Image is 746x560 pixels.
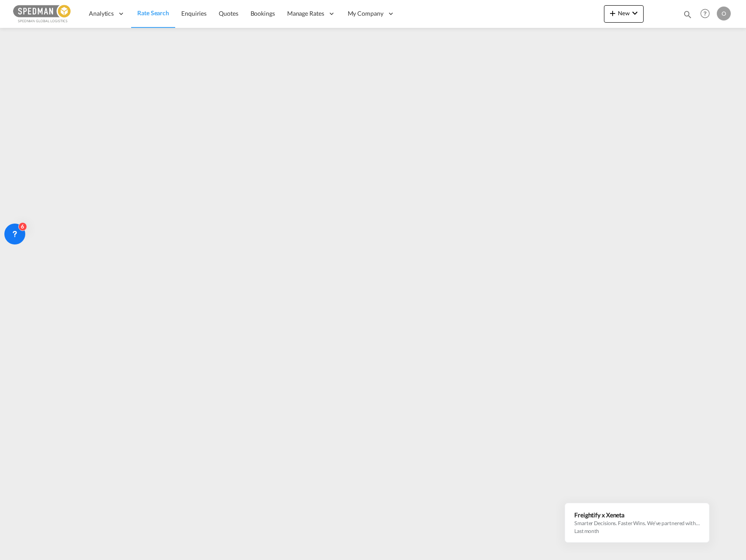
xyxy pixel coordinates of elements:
[683,10,692,19] md-icon: icon-magnify
[698,6,712,21] span: Help
[717,7,731,20] div: O
[607,10,640,17] span: New
[630,8,640,18] md-icon: icon-chevron-down
[348,9,383,18] span: My Company
[219,10,238,17] span: Quotes
[89,9,114,18] span: Analytics
[181,10,207,17] span: Enquiries
[698,6,717,22] div: Help
[137,9,169,17] span: Rate Search
[607,8,618,18] md-icon: icon-plus 400-fg
[251,10,275,17] span: Bookings
[13,4,72,24] img: c12ca350ff1b11efb6b291369744d907.png
[604,5,644,23] button: icon-plus 400-fgNewicon-chevron-down
[287,9,324,18] span: Manage Rates
[683,10,692,23] div: icon-magnify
